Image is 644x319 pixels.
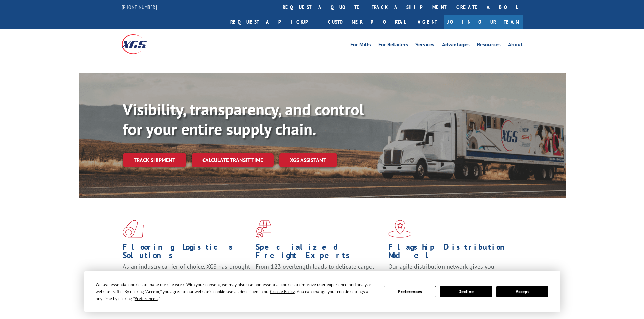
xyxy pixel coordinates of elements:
a: Request a pickup [225,15,323,29]
a: Advantages [442,42,470,49]
button: Preferences [384,286,436,297]
span: As an industry carrier of choice, XGS has brought innovation and dedication to flooring logistics... [123,263,250,287]
a: Join Our Team [444,15,523,29]
a: Agent [411,15,444,29]
button: Accept [496,286,548,297]
a: [PHONE_NUMBER] [122,4,157,10]
a: Customer Portal [323,15,411,29]
a: For Mills [350,42,371,49]
a: XGS ASSISTANT [279,153,337,167]
b: Visibility, transparency, and control for your entire supply chain. [123,99,364,139]
a: Resources [477,42,501,49]
a: Track shipment [123,153,186,167]
p: From 123 overlength loads to delicate cargo, our experienced staff knows the best way to move you... [256,263,383,293]
a: About [508,42,523,49]
button: Decline [440,286,492,297]
span: Preferences [135,296,158,301]
div: We use essential cookies to make our site work. With your consent, we may also use non-essential ... [96,281,376,302]
img: xgs-icon-total-supply-chain-intelligence-red [123,220,144,238]
span: Our agile distribution network gives you nationwide inventory management on demand. [388,263,513,278]
h1: Flooring Logistics Solutions [123,243,251,263]
span: Cookie Policy [270,289,295,294]
h1: Specialized Freight Experts [256,243,383,263]
img: xgs-icon-flagship-distribution-model-red [388,220,412,238]
a: For Retailers [378,42,408,49]
a: Services [415,42,434,49]
img: xgs-icon-focused-on-flooring-red [256,220,271,238]
a: Calculate transit time [192,153,274,167]
h1: Flagship Distribution Model [388,243,516,263]
div: Cookie Consent Prompt [84,271,560,312]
